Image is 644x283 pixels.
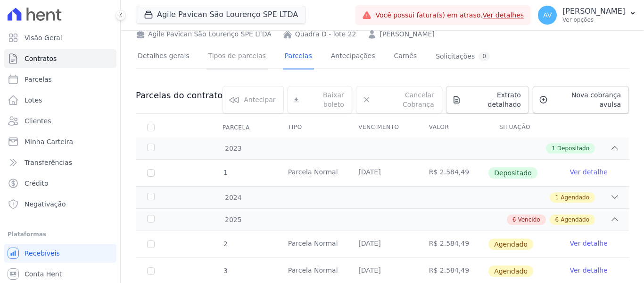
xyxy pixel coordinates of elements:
[418,118,488,137] th: Valor
[4,49,116,68] a: Contratos
[530,2,644,28] button: AV [PERSON_NAME] Ver opções
[136,90,223,101] h3: Parcelas do contrato
[4,28,116,47] a: Visão Geral
[4,91,116,110] a: Lotes
[570,266,608,275] a: Ver detalhe
[552,90,621,109] span: Nova cobrança avulsa
[483,11,524,19] a: Ver detalhes
[147,267,155,275] input: default
[4,111,116,130] a: Clientes
[533,86,629,113] a: Nova cobrança avulsa
[25,158,72,167] span: Transferências
[570,239,608,248] a: Ver detalhe
[25,199,66,209] span: Negativação
[147,240,155,248] input: default
[211,118,261,137] div: Parcela
[557,144,589,153] span: Depositado
[347,231,417,257] td: [DATE]
[277,118,347,137] th: Tipo
[283,44,314,69] a: Parcelas
[25,54,57,63] span: Contratos
[25,95,42,105] span: Lotes
[136,44,191,69] a: Detalhes gerais
[392,44,419,69] a: Carnês
[552,144,555,153] span: 1
[543,12,552,18] span: AV
[223,240,228,248] span: 2
[418,160,488,186] td: R$ 2.584,49
[295,29,356,39] a: Quadra D - lote 22
[25,137,73,146] span: Minha Carteira
[223,267,228,274] span: 3
[488,266,533,277] span: Agendado
[347,118,417,137] th: Vencimento
[4,153,116,172] a: Transferências
[555,193,559,202] span: 1
[4,244,116,263] a: Recebíveis
[329,44,377,69] a: Antecipações
[277,160,347,186] td: Parcela Normal
[4,70,116,89] a: Parcelas
[8,229,113,240] div: Plataformas
[562,16,625,24] p: Ver opções
[25,179,49,188] span: Crédito
[488,239,533,250] span: Agendado
[4,195,116,214] a: Negativação
[436,52,490,61] div: Solicitações
[488,118,558,137] th: Situação
[570,167,608,177] a: Ver detalhe
[25,33,62,43] span: Visão Geral
[512,215,516,224] span: 6
[25,75,52,84] span: Parcelas
[277,231,347,257] td: Parcela Normal
[561,193,589,202] span: Agendado
[25,249,60,258] span: Recebíveis
[488,167,537,179] span: Depositado
[561,215,589,224] span: Agendado
[446,86,529,113] a: Extrato detalhado
[223,169,228,176] span: 1
[479,52,490,61] div: 0
[206,44,268,69] a: Tipos de parcelas
[147,169,155,177] input: Só é possível selecionar pagamentos em aberto
[418,231,488,257] td: R$ 2.584,49
[434,44,492,69] a: Solicitações0
[4,132,116,151] a: Minha Carteira
[4,174,116,193] a: Crédito
[25,116,51,126] span: Clientes
[136,29,272,39] div: Agile Pavican São Lourenço SPE LTDA
[136,6,306,24] button: Agile Pavican São Lourenço SPE LTDA
[347,160,417,186] td: [DATE]
[380,29,434,39] a: [PERSON_NAME]
[562,7,625,16] p: [PERSON_NAME]
[555,215,559,224] span: 6
[518,215,540,224] span: Vencido
[375,10,524,20] span: Você possui fatura(s) em atraso.
[25,269,62,279] span: Conta Hent
[465,90,521,109] span: Extrato detalhado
